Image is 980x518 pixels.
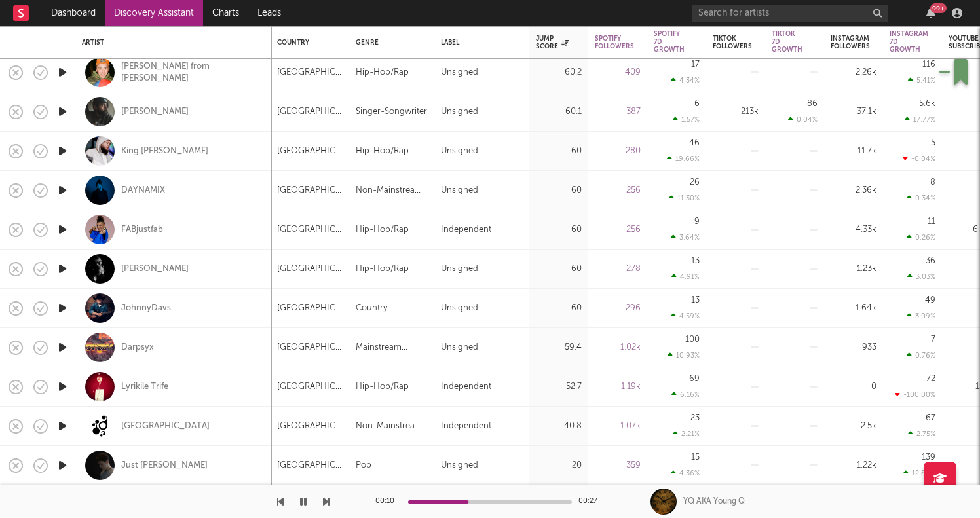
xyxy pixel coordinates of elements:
div: [GEOGRAPHIC_DATA] [277,458,343,473]
div: Spotify 7D Growth [654,30,685,54]
div: Hip-Hop/Rap [356,379,409,395]
div: Spotify Followers [595,35,634,50]
div: Lyrikile Trife [121,381,168,393]
div: YQ AKA Young Q [683,496,745,508]
div: 4.34 % [671,76,700,84]
div: 10.93 % [668,351,700,360]
div: Hip-Hop/Rap [356,222,409,238]
div: 2.75 % [908,430,935,438]
div: 1.07k [595,418,641,434]
div: 256 [595,183,641,198]
div: [GEOGRAPHIC_DATA] [277,65,343,81]
button: 99+ [926,8,935,18]
div: [GEOGRAPHIC_DATA] [277,340,343,356]
div: 387 [595,104,641,120]
a: [PERSON_NAME] from [PERSON_NAME] [121,61,262,84]
div: [PERSON_NAME] [121,106,189,118]
div: 6 [694,100,700,108]
a: Darpsyx [121,342,154,354]
div: DAYNAMIX [121,185,165,196]
div: Unsigned [441,183,478,198]
div: 60.1 [536,104,582,120]
div: [GEOGRAPHIC_DATA] [277,379,343,395]
div: 5.41 % [908,76,935,84]
div: Independent [441,379,491,395]
div: Pop [356,458,371,473]
div: Unsigned [441,143,478,159]
div: 20 [536,458,582,473]
div: 1.19k [595,379,641,395]
div: 11.7k [831,143,876,159]
div: Instagram Followers [831,35,870,50]
div: 60 [536,143,582,159]
div: 86 [807,100,818,108]
div: Instagram 7D Growth [890,30,928,54]
div: 17 [691,60,700,69]
div: 11.30 % [669,194,700,202]
div: 359 [595,458,641,473]
div: Unsigned [441,104,478,120]
div: Hip-Hop/Rap [356,65,409,81]
div: 213k [713,104,759,120]
div: -5 [927,139,935,147]
div: 8 [930,178,935,187]
a: [GEOGRAPHIC_DATA] [121,420,210,432]
div: 36 [926,257,935,265]
div: 11 [928,217,935,226]
div: 4.36 % [671,469,700,477]
div: 3.09 % [907,312,935,320]
div: 00:10 [375,494,402,509]
a: Just [PERSON_NAME] [121,460,208,472]
div: Tiktok 7D Growth [772,30,802,54]
a: King [PERSON_NAME] [121,145,208,157]
div: 116 [922,60,935,69]
div: Mainstream Electronic [356,340,428,356]
div: -100.00 % [895,390,935,399]
input: Search for artists [692,5,888,22]
div: Independent [441,418,491,434]
div: 23 [690,414,700,422]
div: 1.02k [595,340,641,356]
div: 3.64 % [671,233,700,242]
div: 60 [536,183,582,198]
div: Unsigned [441,261,478,277]
div: -0.04 % [903,155,935,163]
div: 60 [536,301,582,316]
div: 4.59 % [671,312,700,320]
div: 69 [689,375,700,383]
div: Genre [356,39,421,46]
div: Unsigned [441,65,478,81]
div: 17.77 % [905,115,935,124]
div: 40.8 [536,418,582,434]
div: 409 [595,65,641,81]
div: 278 [595,261,641,277]
div: 2.26k [831,65,876,81]
div: 26 [690,178,700,187]
div: 49 [925,296,935,305]
div: [GEOGRAPHIC_DATA] [277,183,343,198]
div: 59.4 [536,340,582,356]
div: 67 [926,414,935,422]
div: 0.26 % [907,233,935,242]
div: 37.1k [831,104,876,120]
div: [GEOGRAPHIC_DATA] [277,261,343,277]
div: 0 [831,379,876,395]
div: Tiktok Followers [713,35,752,50]
div: 0.76 % [907,351,935,360]
div: -72 [922,375,935,383]
div: [GEOGRAPHIC_DATA] [277,418,343,434]
div: 52.7 [536,379,582,395]
div: 1.64k [831,301,876,316]
div: 7 [931,335,935,344]
a: JohnnyDavs [121,303,171,314]
a: FABjustfab [121,224,163,236]
div: [GEOGRAPHIC_DATA] [277,222,343,238]
div: Hip-Hop/Rap [356,261,409,277]
div: 0.34 % [907,194,935,202]
div: Country [277,39,336,46]
div: Artist [82,39,259,46]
